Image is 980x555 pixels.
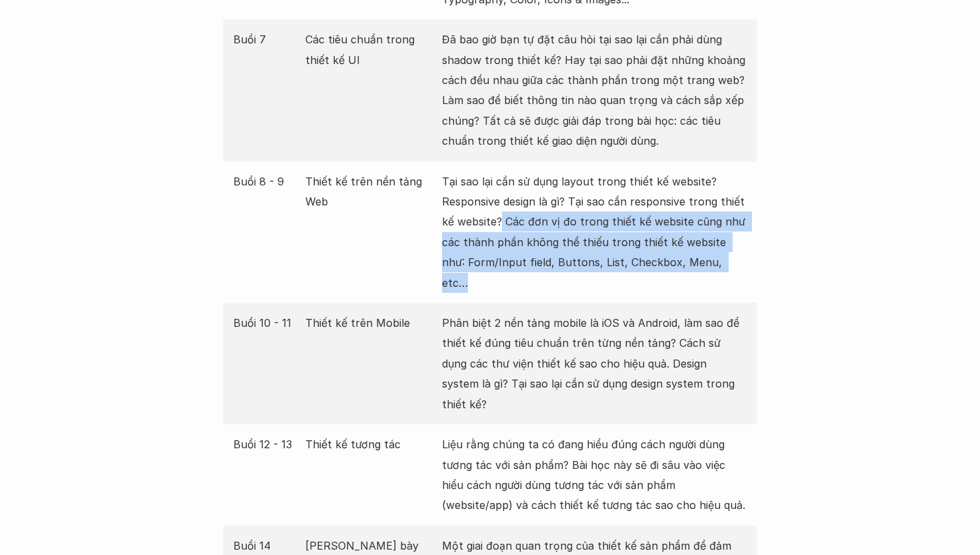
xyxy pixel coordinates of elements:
p: Thiết kế tương tác [305,434,436,454]
p: Thiết kế trên Mobile [305,313,436,333]
p: Phân biệt 2 nền tảng mobile là iOS và Android, làm sao để thiết kế đúng tiêu chuẩn trên từng nền ... [442,313,747,414]
p: Buổi 12 - 13 [233,434,299,454]
p: Đã bao giờ bạn tự đặt câu hỏi tại sao lại cần phải dùng shadow trong thiết kế? Hay tại sao phải đ... [442,29,747,151]
p: Buổi 8 - 9 [233,171,299,191]
p: Buổi 10 - 11 [233,313,299,333]
p: Liệu rằng chúng ta có đang hiểu đúng cách người dùng tương tác với sản phẩm? Bài học này sẽ đi sâ... [442,434,747,516]
p: Tại sao lại cần sử dụng layout trong thiết kế website? Responsive design là gì? Tại sao cần respo... [442,171,747,293]
p: Các tiêu chuẩn trong thiết kế UI [305,29,436,70]
p: Thiết kế trên nền tảng Web [305,171,436,212]
p: Buổi 7 [233,29,299,49]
